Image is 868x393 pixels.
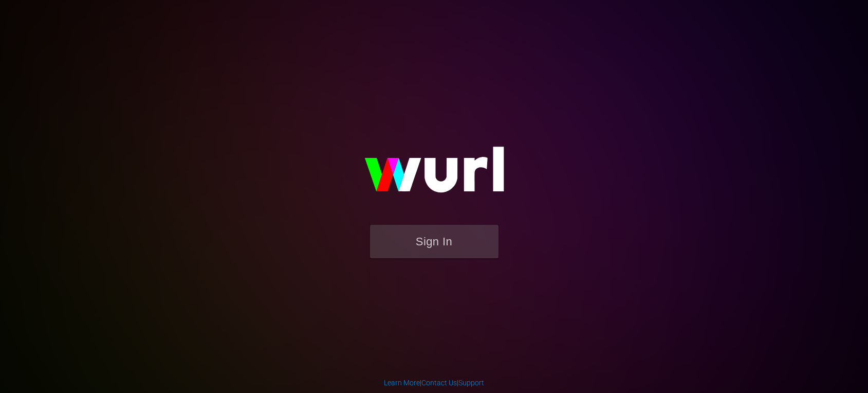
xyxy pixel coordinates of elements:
button: Sign In [370,225,498,258]
a: Support [458,379,484,387]
a: Contact Us [421,379,457,387]
img: wurl-logo-on-black-223613ac3d8ba8fe6dc639794a292ebdb59501304c7dfd60c99c58986ef67473.svg [331,124,537,224]
a: Learn More [384,379,420,387]
div: | | [384,378,484,388]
